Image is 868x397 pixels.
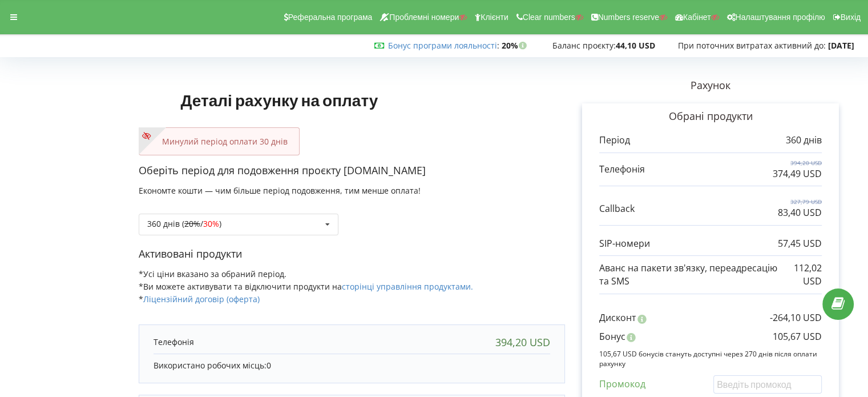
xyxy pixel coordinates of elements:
[683,13,711,22] span: Кабінет
[713,375,822,393] input: Введіть промокод
[778,237,822,250] p: 57,45 USD
[139,185,421,196] span: Економте кошти — чим більше період подовження, тим менше оплата!
[828,40,854,51] strong: [DATE]
[599,330,625,343] p: Бонус
[773,167,822,181] p: 374,49 USD
[388,40,497,51] a: Бонус програми лояльності
[599,202,635,215] p: Callback
[599,163,645,176] p: Телефонія
[523,13,575,22] span: Clear numbers
[267,360,271,371] span: 0
[841,13,861,22] span: Вихід
[184,218,200,229] s: 20%
[598,13,659,22] span: Numbers reserve
[773,159,822,167] p: 394,20 USD
[502,40,530,51] strong: 20%
[139,163,565,178] p: Оберіть період для подовження проєкту [DOMAIN_NAME]
[139,247,565,262] p: Активовані продукти
[154,360,550,371] p: Використано робочих місць:
[599,378,645,391] p: Промокод
[599,134,630,147] p: Період
[388,40,499,51] span: :
[778,198,822,206] p: 327,79 USD
[342,281,473,292] a: сторінці управління продуктами.
[678,40,826,51] span: При поточних витратах активний до:
[599,109,822,124] p: Обрані продукти
[139,268,286,279] span: *Усі ціни вказано за обраний період.
[139,281,473,292] span: *Ви можете активувати та відключити продукти на
[735,13,825,22] span: Налаштування профілю
[599,237,650,250] p: SIP-номери
[154,336,194,348] p: Телефонія
[552,40,616,51] span: Баланс проєкту:
[147,220,221,228] div: 360 днів ( / )
[203,218,219,229] span: 30%
[599,262,780,288] p: Аванс на пакети зв'язку, переадресацію та SMS
[151,136,288,147] p: Минулий період оплати 30 днів
[389,13,459,22] span: Проблемні номери
[599,311,636,324] p: Дисконт
[616,40,655,51] strong: 44,10 USD
[495,336,550,348] div: 394,20 USD
[770,311,822,324] p: -264,10 USD
[288,13,373,22] span: Реферальна програма
[599,349,822,368] p: 105,67 USD бонусів стануть доступні через 270 днів після оплати рахунку
[565,78,856,93] p: Рахунок
[139,73,420,127] h1: Деталі рахунку на оплату
[773,330,822,343] p: 105,67 USD
[481,13,508,22] span: Клієнти
[778,206,822,219] p: 83,40 USD
[786,134,822,147] p: 360 днів
[780,262,822,288] p: 112,02 USD
[143,294,260,304] a: Ліцензійний договір (оферта)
